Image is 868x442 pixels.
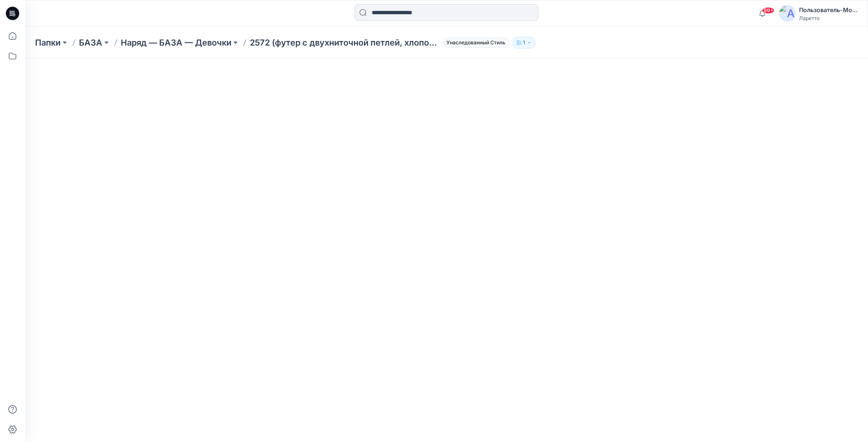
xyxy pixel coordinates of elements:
a: Наряд — БАЗА — Девочки [121,37,231,49]
ya-tr-span: Ларетто [799,15,820,21]
a: БАЗА [79,37,102,49]
a: Папки [35,37,61,49]
ya-tr-span: Унаследованный Стиль [447,39,505,46]
img: аватар [779,5,796,22]
button: 1 [513,37,536,49]
span: 99+ [762,7,774,14]
ya-tr-span: БАЗА [79,38,102,48]
ya-tr-span: 2572 (футер с двухниточной петлей, хлопок 92 %, эластан 8 %) [250,38,515,48]
button: Унаследованный Стиль [439,37,509,49]
p: 1 [523,38,525,47]
ya-tr-span: Папки [35,38,61,48]
ya-tr-span: Наряд — БАЗА — Девочки [121,38,231,48]
iframe: редактировать-стиль [25,59,868,442]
